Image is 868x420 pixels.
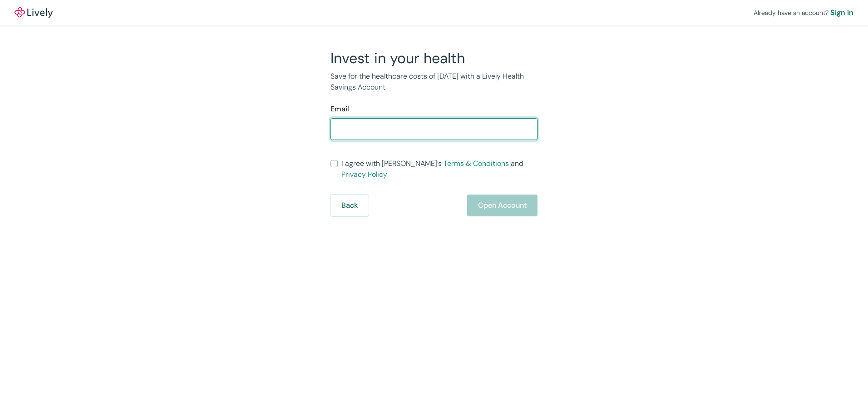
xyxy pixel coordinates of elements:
div: Already have an account? [754,7,853,18]
a: Privacy Policy [341,170,387,179]
label: Email [330,104,349,115]
button: Back [330,195,369,216]
h2: Invest in your health [330,49,538,67]
p: Save for the healthcare costs of [DATE] with a Lively Health Savings Account [330,71,538,93]
span: I agree with [PERSON_NAME]’s and [341,158,538,180]
a: LivelyLively [15,7,53,18]
a: Sign in [830,7,853,18]
img: Lively [15,7,53,18]
a: Terms & Conditions [444,159,509,168]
